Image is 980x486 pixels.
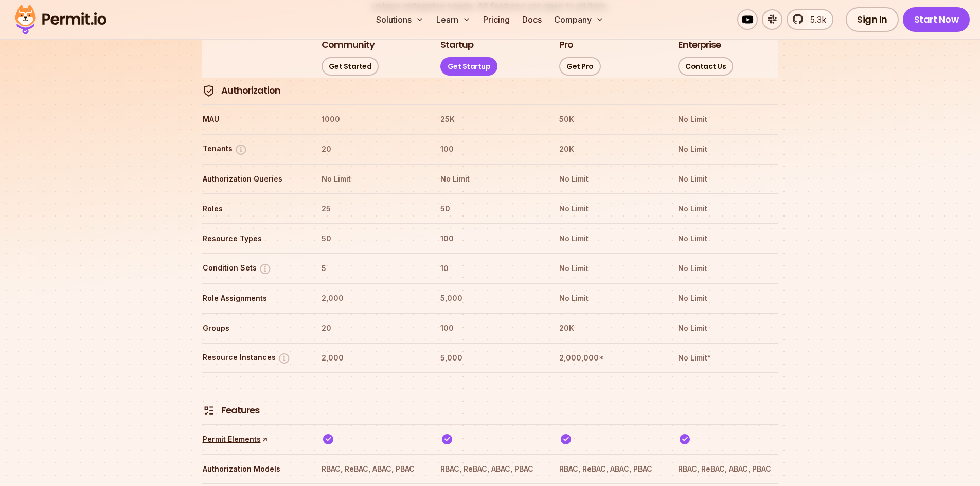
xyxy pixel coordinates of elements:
th: No Limit [559,171,659,187]
button: Condition Sets [203,262,272,275]
th: No Limit [559,230,659,247]
th: No Limit [678,141,778,157]
a: 5.3k [787,9,833,30]
th: Authorization Models [202,461,302,477]
button: Tenants [203,143,247,156]
th: No Limit [678,290,778,307]
a: Contact Us [678,57,733,76]
a: Pricing [479,9,514,30]
h3: Community [322,39,375,51]
a: Get Startup [440,57,498,76]
h3: Startup [440,39,473,51]
th: 2,000,000* [559,350,659,366]
th: RBAC, ReBAC, ABAC, PBAC [321,461,421,477]
th: No Limit [678,260,778,277]
th: Authorization Queries [202,171,302,187]
th: 100 [440,230,540,247]
th: No Limit [678,230,778,247]
th: 20 [321,320,421,336]
th: 100 [440,141,540,157]
a: Docs [518,9,546,30]
th: MAU [202,111,302,128]
button: Solutions [372,9,428,30]
th: No Limit [559,260,659,277]
th: 5,000 [440,350,540,366]
th: No Limit [559,201,659,217]
button: Company [550,9,608,30]
th: 50 [440,201,540,217]
h4: Features [221,404,259,417]
a: Start Now [903,7,970,32]
th: 25K [440,111,540,128]
th: 5,000 [440,290,540,307]
th: Groups [202,320,302,336]
th: 50K [559,111,659,128]
h3: Enterprise [678,39,721,51]
span: ↑ [258,433,270,445]
th: RBAC, ReBAC, ABAC, PBAC [678,461,778,477]
th: 2,000 [321,350,421,366]
th: 10 [440,260,540,277]
th: 25 [321,201,421,217]
a: Sign In [846,7,899,32]
img: Permit logo [10,2,111,37]
th: No Limit [678,320,778,336]
h4: Authorization [221,84,280,97]
th: No Limit [440,171,540,187]
th: No Limit [678,111,778,128]
th: 20 [321,141,421,157]
th: 20K [559,141,659,157]
th: No Limit* [678,350,778,366]
th: 50 [321,230,421,247]
th: No Limit [321,171,421,187]
button: Resource Instances [203,352,291,365]
a: Get Pro [559,57,601,76]
a: Get Started [322,57,379,76]
h3: Pro [559,39,573,51]
th: 2,000 [321,290,421,307]
span: 5.3k [804,13,826,26]
th: Roles [202,201,302,217]
button: Learn [432,9,475,30]
th: Resource Types [202,230,302,247]
th: 100 [440,320,540,336]
th: No Limit [678,171,778,187]
img: Authorization [203,85,215,97]
th: Role Assignments [202,290,302,307]
th: 20K [559,320,659,336]
img: Features [203,404,215,417]
th: 1000 [321,111,421,128]
th: No Limit [678,201,778,217]
th: RBAC, ReBAC, ABAC, PBAC [440,461,540,477]
th: 5 [321,260,421,277]
th: RBAC, ReBAC, ABAC, PBAC [559,461,659,477]
th: No Limit [559,290,659,307]
a: Permit Elements↑ [203,434,268,444]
